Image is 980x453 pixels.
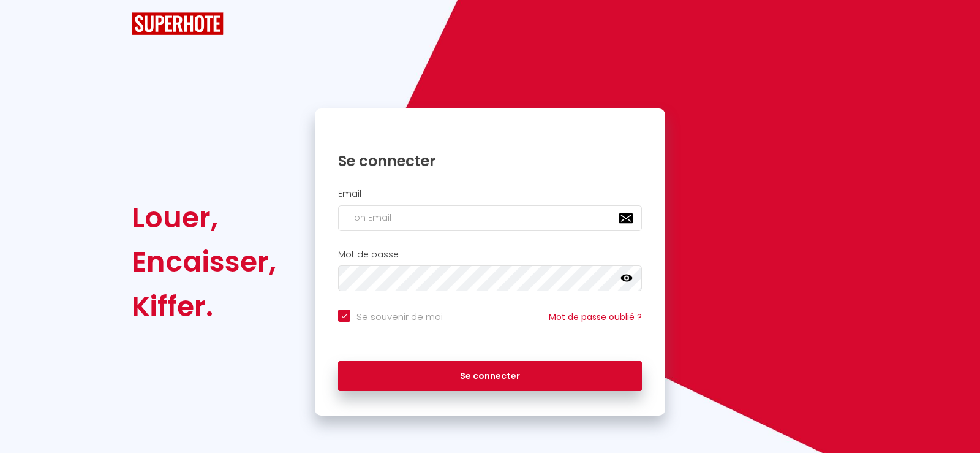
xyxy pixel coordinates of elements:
[132,12,224,35] img: SuperHote logo
[338,361,642,392] button: Se connecter
[338,249,642,260] h2: Mot de passe
[132,240,276,284] div: Encaisser,
[132,284,276,329] div: Kiffer.
[338,189,642,199] h2: Email
[132,196,276,240] div: Louer,
[338,151,642,170] h1: Se connecter
[338,205,642,231] input: Ton Email
[549,311,642,323] a: Mot de passe oublié ?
